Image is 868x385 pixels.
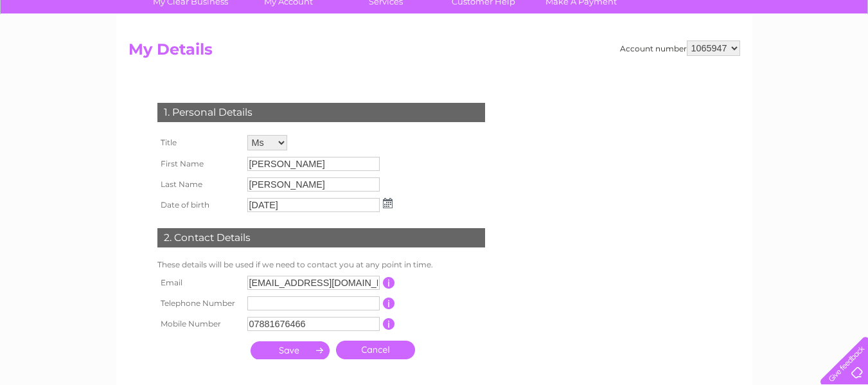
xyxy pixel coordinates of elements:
td: These details will be used if we need to contact you at any point in time. [154,257,488,273]
h2: My Details [128,40,740,65]
div: Account number [620,40,740,56]
a: Blog [756,55,775,64]
input: Submit [251,341,330,359]
a: Contact [783,55,814,64]
input: Information [383,318,395,330]
img: ... [383,198,393,208]
a: Energy [674,55,702,64]
th: Mobile Number [154,314,244,334]
th: Last Name [154,174,244,195]
th: Date of birth [154,195,244,215]
div: 1. Personal Details [157,103,485,122]
th: Title [154,132,244,154]
a: 0333 014 3131 [626,6,714,22]
th: First Name [154,154,244,174]
a: Cancel [336,341,415,359]
th: Telephone Number [154,293,244,314]
a: Log out [826,55,856,64]
input: Information [383,277,395,289]
a: Telecoms [710,55,748,64]
div: 2. Contact Details [157,228,485,247]
div: Clear Business is a trading name of Verastar Limited (registered in [GEOGRAPHIC_DATA] No. 3667643... [131,7,738,62]
a: Water [642,55,666,64]
input: Information [383,298,395,309]
th: Email [154,273,244,293]
img: logo.png [30,33,96,73]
